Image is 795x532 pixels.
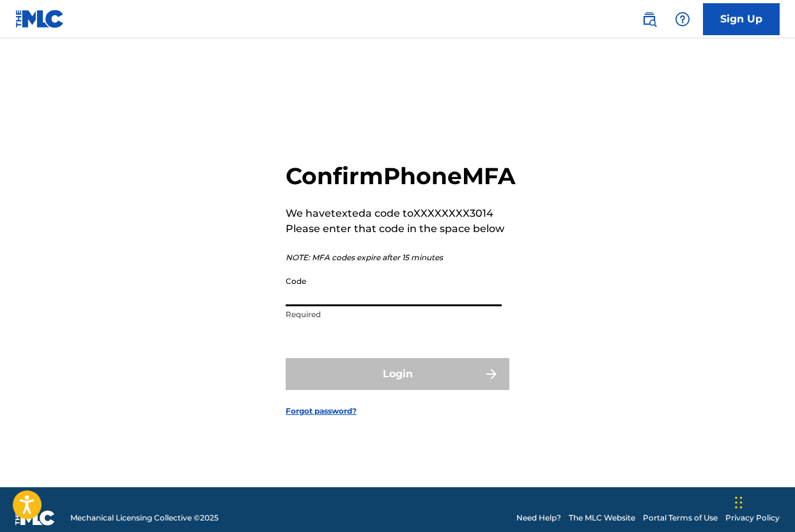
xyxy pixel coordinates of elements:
div: Drag [735,483,743,522]
iframe: Chat Widget [731,471,795,532]
a: Public Search [637,6,662,32]
a: Need Help? [516,512,561,524]
h2: Confirm Phone MFA [286,162,516,191]
a: Forgot password? [286,405,357,417]
img: search [642,12,657,27]
p: Required [286,309,502,320]
img: help [675,12,690,27]
a: Portal Terms of Use [643,512,718,524]
a: Privacy Policy [725,512,780,524]
img: logo [15,510,55,526]
a: The MLC Website [569,512,635,524]
img: MLC Logo [15,10,65,28]
a: Sign Up [703,3,780,35]
p: We have texted a code to XXXXXXXX3014 [286,206,516,221]
span: Mechanical Licensing Collective © 2025 [70,512,219,524]
div: Help [670,6,695,32]
p: NOTE: MFA codes expire after 15 minutes [286,252,516,263]
p: Please enter that code in the space below [286,221,516,237]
